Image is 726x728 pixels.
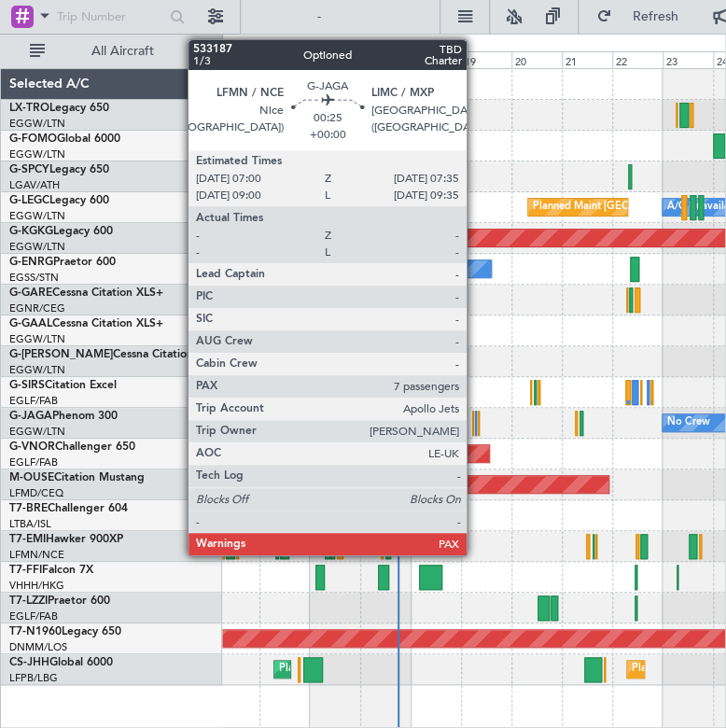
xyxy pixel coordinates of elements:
span: T7-BRE [9,503,48,514]
a: EGGW/LTN [9,425,65,439]
span: G-JAGA [9,411,52,422]
a: T7-LZZIPraetor 600 [9,595,110,607]
span: G-LEGC [9,195,49,206]
span: G-KGKG [9,226,53,237]
a: LX-TROLegacy 650 [9,103,109,114]
a: G-GAALCessna Citation XLS+ [9,318,163,329]
a: CS-JHHGlobal 6000 [9,657,113,668]
button: All Aircraft [21,36,202,66]
a: G-[PERSON_NAME]Cessna Citation XLS [9,349,216,360]
div: Grounded Warsaw ([GEOGRAPHIC_DATA]) [365,501,570,529]
span: All Aircraft [49,45,197,58]
a: LGAV/ATH [9,178,60,192]
a: EGLF/FAB [9,609,58,623]
a: LFMD/CEQ [9,486,63,500]
div: 14 [209,51,259,68]
span: G-GAAL [9,318,52,329]
a: EGGW/LTN [9,209,65,223]
input: Trip Number [57,3,164,31]
div: [DATE] [226,37,258,53]
a: M-OUSECitation Mustang [9,472,145,483]
a: EGGW/LTN [9,240,65,254]
div: 19 [461,51,511,68]
a: G-LEGCLegacy 600 [9,195,109,206]
div: 18 [411,51,461,68]
div: Planned Maint [GEOGRAPHIC_DATA] ([GEOGRAPHIC_DATA]) [279,655,573,683]
span: G-GARE [9,287,52,299]
div: 23 [663,51,713,68]
span: M-OUSE [9,472,54,483]
a: T7-N1960Legacy 650 [9,626,121,637]
a: DNMM/LOS [9,640,67,654]
a: EGGW/LTN [9,117,65,131]
span: T7-LZZI [9,595,48,607]
div: 17 [360,51,411,68]
a: G-SPCYLegacy 650 [9,164,109,175]
a: T7-BREChallenger 604 [9,503,128,514]
div: Owner [214,347,245,375]
span: T7-EMI [9,534,46,545]
a: VHHH/HKG [9,579,64,593]
a: G-VNORChallenger 650 [9,441,135,453]
span: G-SPCY [9,164,49,175]
a: EGLF/FAB [9,455,58,469]
div: 16 [310,51,360,68]
span: G-ENRG [9,257,53,268]
a: LFMN/NCE [9,548,64,562]
a: EGGW/LTN [9,332,65,346]
span: CS-JHH [9,657,49,668]
a: EGNR/CEG [9,301,65,315]
span: T7-N1960 [9,626,62,637]
div: Planned Maint [235,316,303,344]
a: G-FOMOGlobal 6000 [9,133,120,145]
a: EGSS/STN [9,271,59,285]
a: EGGW/LTN [9,363,65,377]
span: G-VNOR [9,441,55,453]
span: Refresh [616,10,694,23]
a: LTBA/ISL [9,517,51,531]
a: G-ENRGPraetor 600 [9,257,116,268]
div: Owner [314,255,346,283]
a: G-GARECessna Citation XLS+ [9,287,163,299]
span: T7-FFI [9,565,42,576]
a: T7-FFIFalcon 7X [9,565,93,576]
div: No Crew [667,409,710,437]
div: Owner [258,409,290,437]
div: 21 [562,51,612,68]
a: LFPB/LBG [9,671,58,685]
a: G-KGKGLegacy 600 [9,226,113,237]
div: 20 [511,51,562,68]
span: LX-TRO [9,103,49,114]
a: EGGW/LTN [9,147,65,161]
a: G-JAGAPhenom 300 [9,411,118,422]
span: G-[PERSON_NAME] [9,349,113,360]
div: 15 [259,51,310,68]
a: EGLF/FAB [9,394,58,408]
a: G-SIRSCitation Excel [9,380,117,391]
span: G-FOMO [9,133,57,145]
a: T7-EMIHawker 900XP [9,534,123,545]
button: Refresh [588,2,700,32]
div: 22 [612,51,663,68]
span: G-SIRS [9,380,45,391]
